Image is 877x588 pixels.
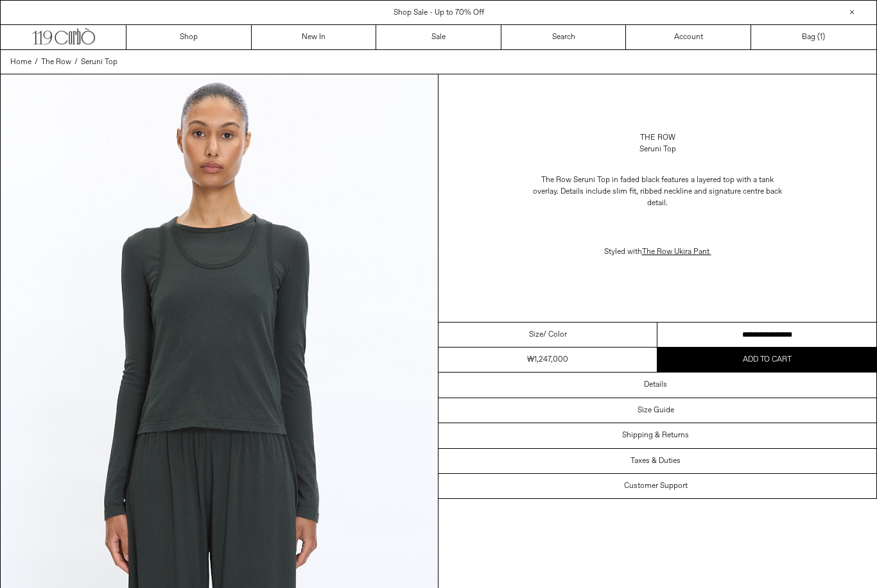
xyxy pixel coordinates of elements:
[642,247,709,257] a: The Row Ukira Pant
[529,329,543,340] span: Size
[743,355,792,365] span: Add to cart
[74,56,78,68] span: /
[657,348,876,372] button: Add to cart
[751,25,876,49] a: Bag ()
[81,57,117,67] span: Seruni Top
[543,329,567,340] span: / Color
[41,56,71,68] a: The Row
[81,56,117,68] a: Seruni Top
[820,31,825,43] span: )
[820,32,822,42] span: 1
[639,144,676,155] div: Seruni Top
[604,247,711,257] span: Styled with
[533,175,782,208] span: The Row Seruni Top in faded black features a layered top with a tank overlay. Details include sli...
[41,57,71,67] span: The Row
[624,482,688,491] h3: Customer Support
[35,56,38,68] span: /
[630,457,681,466] h3: Taxes & Duties
[638,406,674,415] h3: Size Guide
[640,132,675,144] a: The Row
[644,380,667,389] h3: Details
[10,56,31,68] a: Home
[252,25,377,49] a: New In
[126,25,252,49] a: Shop
[527,354,568,365] div: ₩1,247,000
[622,431,689,440] h3: Shipping & Returns
[10,57,31,67] span: Home
[376,25,501,49] a: Sale
[394,8,484,18] a: Shop Sale - Up to 70% Off
[626,25,751,49] a: Account
[501,25,627,49] a: Search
